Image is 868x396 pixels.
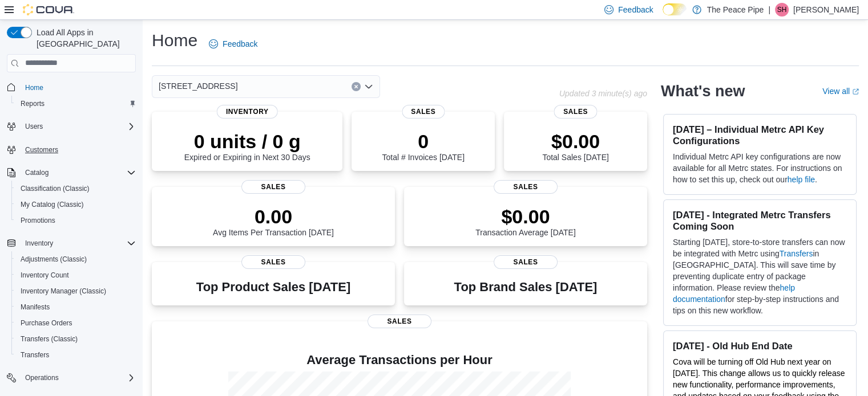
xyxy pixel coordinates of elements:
[196,280,350,294] h3: Top Product Sales [DATE]
[16,300,136,314] span: Manifests
[217,105,278,119] span: Inventory
[21,99,45,108] span: Reports
[25,122,43,131] span: Users
[21,142,136,157] span: Customers
[241,255,305,269] span: Sales
[16,214,136,227] span: Promotions
[11,213,140,228] button: Promotions
[21,271,69,280] span: Inventory Count
[16,284,111,298] a: Inventory Manager (Classic)
[213,205,334,228] p: 0.00
[16,332,82,346] a: Transfers (Classic)
[11,331,140,347] button: Transfers (Classic)
[25,145,58,154] span: Customers
[673,124,847,146] h3: [DATE] – Individual Metrc API Key Configurations
[25,239,53,248] span: Inventory
[16,97,136,111] span: Reports
[204,32,262,55] a: Feedback
[11,267,140,283] button: Inventory Count
[223,38,257,50] span: Feedback
[16,348,136,362] span: Transfers
[11,283,140,299] button: Inventory Manager (Classic)
[21,184,90,193] span: Classification (Classic)
[21,200,84,209] span: My Catalog (Classic)
[673,283,795,304] a: help documentation
[475,205,576,237] div: Transaction Average [DATE]
[16,332,136,346] span: Transfers (Classic)
[16,198,88,211] a: My Catalog (Classic)
[494,255,558,269] span: Sales
[21,319,72,328] span: Purchase Orders
[21,80,136,95] span: Home
[2,79,140,96] button: Home
[2,165,140,181] button: Catalog
[673,151,847,185] p: Individual Metrc API key configurations are now available for all Metrc states. For instructions ...
[21,350,49,360] span: Transfers
[852,88,859,95] svg: External link
[21,166,136,179] span: Catalog
[16,300,54,314] a: Manifests
[11,299,140,315] button: Manifests
[16,348,54,362] a: Transfers
[2,141,140,158] button: Customers
[25,168,49,177] span: Catalog
[21,120,47,133] button: Users
[241,180,305,194] span: Sales
[159,79,237,93] span: [STREET_ADDRESS]
[16,268,136,282] span: Inventory Count
[382,130,464,153] p: 0
[21,334,78,344] span: Transfers (Classic)
[25,373,59,382] span: Operations
[673,236,847,316] p: Starting [DATE], store-to-store transfers can now be integrated with Metrc using in [GEOGRAPHIC_D...
[822,87,859,96] a: View allExternal link
[618,4,653,15] span: Feedback
[542,130,608,153] p: $0.00
[352,82,361,91] button: Clear input
[542,130,608,162] div: Total Sales [DATE]
[788,175,815,184] a: help file
[32,27,136,50] span: Load All Apps in [GEOGRAPHIC_DATA]
[161,353,638,367] h4: Average Transactions per Hour
[23,4,74,15] img: Cova
[11,347,140,363] button: Transfers
[11,181,140,197] button: Classification (Classic)
[559,89,647,98] p: Updated 3 minute(s) ago
[21,166,53,179] button: Catalog
[661,82,745,100] h2: What's new
[780,249,813,258] a: Transfers
[16,182,136,195] span: Classification (Classic)
[21,236,58,250] button: Inventory
[16,198,136,211] span: My Catalog (Classic)
[152,29,197,52] h1: Home
[16,316,136,330] span: Purchase Orders
[673,340,847,352] h3: [DATE] - Old Hub End Date
[494,180,558,194] span: Sales
[16,252,91,266] a: Adjustments (Classic)
[16,284,136,298] span: Inventory Manager (Classic)
[663,3,687,15] input: Dark Mode
[21,143,63,157] a: Customers
[454,280,597,294] h3: Top Brand Sales [DATE]
[16,214,60,227] a: Promotions
[2,370,140,386] button: Operations
[21,255,87,264] span: Adjustments (Classic)
[21,371,63,385] button: Operations
[16,97,49,111] a: Reports
[11,315,140,331] button: Purchase Orders
[777,3,787,17] span: SH
[25,83,43,92] span: Home
[16,182,94,195] a: Classification (Classic)
[775,3,789,17] div: Sarah Hatch
[184,130,310,153] p: 0 units / 0 g
[402,105,445,119] span: Sales
[382,130,464,162] div: Total # Invoices [DATE]
[21,287,106,296] span: Inventory Manager (Classic)
[21,81,48,95] a: Home
[768,3,770,17] p: |
[2,119,140,134] button: Users
[21,120,136,133] span: Users
[21,303,50,312] span: Manifests
[16,252,136,266] span: Adjustments (Classic)
[16,316,77,330] a: Purchase Orders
